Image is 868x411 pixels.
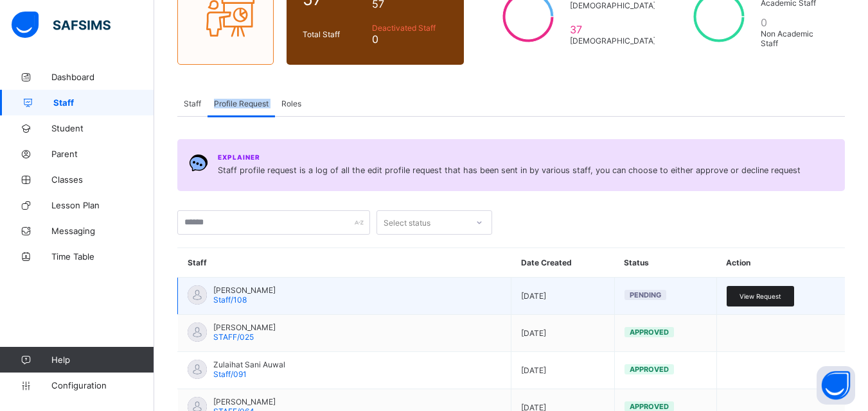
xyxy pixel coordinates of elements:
[213,332,254,342] span: STAFF/025
[716,248,845,278] th: Action
[372,23,448,33] span: Deactivated Staff
[384,210,430,235] div: Select status
[630,402,669,411] span: Approved
[372,33,448,46] span: 0
[51,200,154,210] span: Lesson Plan
[213,397,276,407] span: [PERSON_NAME]
[12,12,111,38] img: safsims
[51,226,154,236] span: Messaging
[817,366,855,405] button: Open asap
[299,26,369,42] div: Total Staff
[521,328,605,338] span: [DATE]
[570,23,656,36] span: 37
[521,291,605,301] span: [DATE]
[614,248,716,278] th: Status
[188,285,207,305] img: default.svg
[218,153,260,161] span: Explainer
[213,295,247,305] span: Staff/108
[630,290,661,299] span: Pending
[184,99,201,108] span: Staff
[213,285,276,295] span: [PERSON_NAME]
[51,355,154,365] span: Help
[188,360,207,379] img: default.svg
[214,99,269,108] span: Profile Request
[570,36,656,46] span: [DEMOGRAPHIC_DATA]
[51,72,154,82] span: Dashboard
[51,380,154,390] span: Configuration
[521,365,605,375] span: [DATE]
[213,369,247,379] span: Staff/091
[740,292,781,300] span: View Request
[630,365,669,374] span: Approved
[51,149,154,159] span: Parent
[218,164,801,177] span: Staff profile request is a log of all the edit profile request that has been sent in by various s...
[189,153,208,172] img: Chat.054c5d80b312491b9f15f6fadeacdca6.svg
[761,29,829,48] span: Non Academic Staff
[511,248,615,278] th: Date Created
[188,323,207,342] img: default.svg
[761,16,829,29] span: 0
[51,174,154,185] span: Classes
[570,1,656,10] span: [DEMOGRAPHIC_DATA]
[630,328,669,337] span: Approved
[213,360,285,369] span: Zulaihat Sani Auwal
[213,323,276,332] span: [PERSON_NAME]
[53,97,154,108] span: Staff
[51,251,154,262] span: Time Table
[51,123,154,133] span: Student
[178,248,511,278] th: Staff
[281,99,301,108] span: Roles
